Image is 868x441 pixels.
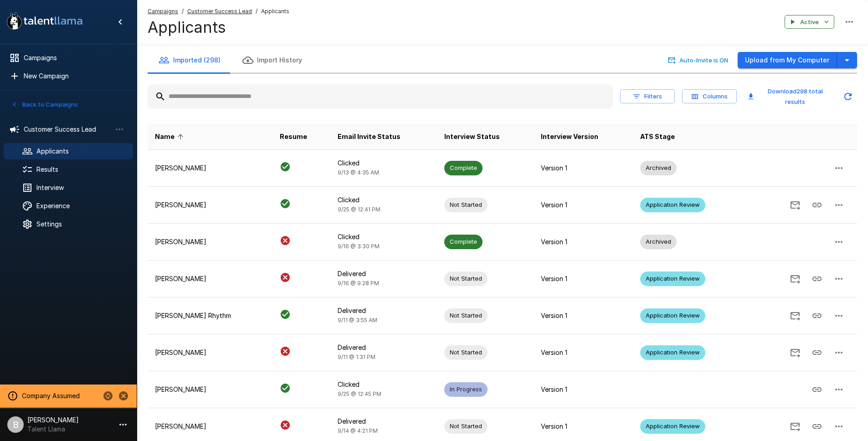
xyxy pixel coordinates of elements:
span: Interview Version [541,131,598,142]
span: 9/25 @ 12:45 PM [338,390,381,397]
p: Version 1 [541,200,626,210]
u: Campaigns [148,8,178,15]
span: In Progress [444,385,488,394]
span: Archived [640,237,677,246]
p: [PERSON_NAME] [155,385,265,394]
p: Delivered [338,306,430,315]
p: Version 1 [541,385,626,394]
p: [PERSON_NAME] [155,164,265,173]
span: Send Invitation [784,422,806,430]
span: Copy Interview Link [806,348,828,356]
span: Not Started [444,348,488,357]
button: Filters [620,89,675,103]
svg: Is Not Present [280,346,291,357]
span: Not Started [444,200,488,209]
p: [PERSON_NAME] [155,274,265,283]
span: Not Started [444,274,488,283]
span: Send Invitation [784,348,806,356]
button: Auto-Invite is ON [666,53,730,67]
p: Delivered [338,343,430,352]
span: 9/11 @ 3:55 AM [338,317,377,323]
svg: Is Present [280,383,291,394]
span: Application Review [640,311,705,320]
span: / [256,7,257,16]
button: Import History [231,47,313,73]
span: Application Review [640,348,705,357]
svg: Is Present [280,198,291,209]
svg: Is Not Present [280,235,291,246]
span: Copy Interview Link [806,200,828,208]
p: Delivered [338,269,430,278]
p: Version 1 [541,348,626,357]
span: Not Started [444,311,488,320]
p: Clicked [338,380,430,389]
span: Applicants [261,7,289,16]
p: Clicked [338,232,430,241]
p: [PERSON_NAME] Rhythm [155,311,265,320]
button: Updated Today - 11:33 AM [839,87,857,106]
u: Customer Success Lead [187,8,252,15]
span: ATS Stage [640,131,675,142]
span: 9/14 @ 4:21 PM [338,427,378,434]
span: Send Invitation [784,274,806,282]
span: Copy Interview Link [806,385,828,393]
p: Version 1 [541,311,626,320]
span: Complete [444,164,483,172]
span: Send Invitation [784,311,806,319]
button: Upload from My Computer [738,52,837,69]
p: Version 1 [541,274,626,283]
span: / [182,7,184,16]
button: Download298 total results [744,84,835,109]
p: [PERSON_NAME] [155,200,265,210]
span: Interview Status [444,131,500,142]
p: Version 1 [541,237,626,246]
span: 9/13 @ 4:35 AM [338,169,379,176]
span: Not Started [444,422,488,431]
span: Copy Interview Link [806,274,828,282]
p: Delivered [338,417,430,426]
p: Version 1 [541,422,626,431]
p: Clicked [338,195,430,205]
span: 9/16 @ 3:30 PM [338,243,380,250]
p: [PERSON_NAME] [155,422,265,431]
svg: Is Present [280,309,291,320]
span: 9/25 @ 12:41 PM [338,206,380,213]
span: Email Invite Status [338,131,401,142]
p: Clicked [338,159,430,168]
span: Application Review [640,422,705,431]
span: Copy Interview Link [806,311,828,319]
span: Complete [444,237,483,246]
span: Send Invitation [784,200,806,208]
span: Resume [280,131,307,142]
button: Imported (298) [148,47,231,73]
p: Version 1 [541,164,626,173]
span: Copy Interview Link [806,422,828,430]
span: 9/16 @ 9:28 PM [338,280,379,287]
span: Application Review [640,200,705,209]
span: 9/11 @ 1:31 PM [338,354,375,360]
span: Name [155,131,186,142]
p: [PERSON_NAME] [155,348,265,357]
span: Application Review [640,274,705,283]
button: Active [785,15,834,29]
span: Archived [640,164,677,172]
svg: Is Not Present [280,420,291,431]
h4: Applicants [148,18,289,37]
svg: Is Present [280,161,291,172]
svg: Is Not Present [280,272,291,283]
button: Columns [682,89,737,103]
p: [PERSON_NAME] [155,237,265,246]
